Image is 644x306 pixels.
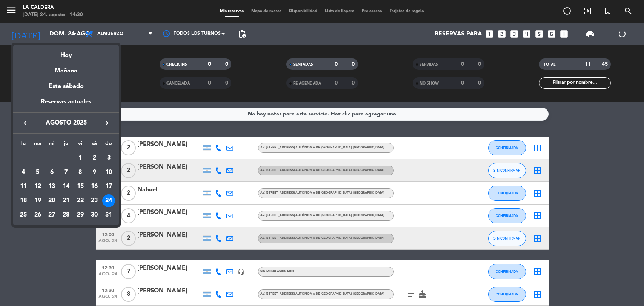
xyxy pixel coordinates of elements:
th: martes [31,139,45,151]
td: 24 de agosto de 2025 [101,194,116,208]
div: 10 [102,166,115,179]
div: 25 [17,209,30,221]
th: miércoles [45,139,59,151]
td: 11 de agosto de 2025 [16,180,31,194]
td: 22 de agosto de 2025 [73,194,88,208]
div: 16 [88,180,101,193]
td: 6 de agosto de 2025 [45,165,59,180]
td: 1 de agosto de 2025 [73,151,88,165]
td: 23 de agosto de 2025 [88,194,102,208]
td: 8 de agosto de 2025 [73,165,88,180]
td: 29 de agosto de 2025 [73,208,88,222]
div: 31 [102,209,115,221]
td: 21 de agosto de 2025 [59,194,73,208]
th: jueves [59,139,73,151]
div: 29 [74,209,87,221]
td: 26 de agosto de 2025 [31,208,45,222]
div: Hoy [13,45,119,60]
td: 7 de agosto de 2025 [59,165,73,180]
td: 9 de agosto de 2025 [88,165,102,180]
td: 28 de agosto de 2025 [59,208,73,222]
td: 18 de agosto de 2025 [16,194,31,208]
div: 22 [74,194,87,207]
div: 17 [102,180,115,193]
td: 5 de agosto de 2025 [31,165,45,180]
td: 15 de agosto de 2025 [73,180,88,194]
td: 27 de agosto de 2025 [45,208,59,222]
div: 3 [102,152,115,165]
th: sábado [88,139,102,151]
th: domingo [101,139,116,151]
div: 27 [45,209,58,221]
div: 7 [60,166,72,179]
div: 5 [31,166,44,179]
div: 6 [45,166,58,179]
div: Este sábado [13,76,119,97]
div: 20 [45,194,58,207]
td: 2 de agosto de 2025 [88,151,102,165]
td: 14 de agosto de 2025 [59,180,73,194]
td: 16 de agosto de 2025 [88,180,102,194]
td: 31 de agosto de 2025 [101,208,116,222]
td: 19 de agosto de 2025 [31,194,45,208]
th: viernes [73,139,88,151]
td: AGO. [16,151,73,165]
div: 4 [17,166,30,179]
div: 21 [60,194,72,207]
div: Reservas actuales [13,97,119,112]
button: keyboard_arrow_left [18,118,32,128]
i: keyboard_arrow_left [21,118,30,128]
div: 28 [60,209,72,221]
div: 14 [60,180,72,193]
div: 9 [88,166,101,179]
div: 30 [88,209,101,221]
td: 3 de agosto de 2025 [101,151,116,165]
td: 25 de agosto de 2025 [16,208,31,222]
div: 1 [74,152,87,165]
div: 13 [45,180,58,193]
td: 17 de agosto de 2025 [101,180,116,194]
button: keyboard_arrow_right [100,118,114,128]
div: 8 [74,166,87,179]
td: 12 de agosto de 2025 [31,180,45,194]
div: 18 [17,194,30,207]
div: 19 [31,194,44,207]
div: 11 [17,180,30,193]
td: 30 de agosto de 2025 [88,208,102,222]
td: 4 de agosto de 2025 [16,165,31,180]
i: keyboard_arrow_right [102,118,111,128]
div: 12 [31,180,44,193]
div: Mañana [13,60,119,76]
div: 26 [31,209,44,221]
div: 15 [74,180,87,193]
td: 20 de agosto de 2025 [45,194,59,208]
td: 10 de agosto de 2025 [101,165,116,180]
span: agosto 2025 [32,118,100,128]
div: 24 [102,194,115,207]
div: 2 [88,152,101,165]
th: lunes [16,139,31,151]
div: 23 [88,194,101,207]
td: 13 de agosto de 2025 [45,180,59,194]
